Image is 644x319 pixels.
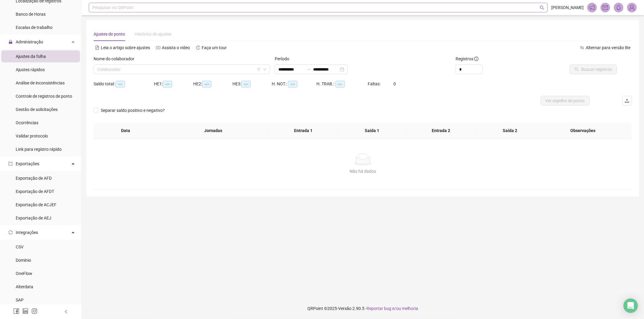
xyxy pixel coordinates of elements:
div: HE 1: [154,81,193,87]
span: Faça um tour [202,45,227,50]
span: Separar saldo positivo e negativo? [98,107,167,114]
span: SAP [16,298,24,302]
th: Entrada 2 [407,122,476,139]
span: Link para registro rápido [16,147,62,152]
span: swap-right [306,67,311,72]
span: notification [589,5,595,10]
span: Versão [338,306,351,311]
span: Alternar para versão lite [586,45,630,50]
span: 0 [394,81,396,86]
span: Gestão de solicitações [16,107,58,112]
div: Não há dados [101,168,625,175]
div: H. TRAB.: [317,81,368,87]
label: Nome do colaborador [94,55,138,62]
span: swap [580,46,584,50]
span: info-circle [474,57,479,61]
span: facebook [13,308,19,314]
th: Entrada 1 [269,122,338,139]
span: Faltas: [368,81,382,86]
span: Ajustes da folha [16,54,46,59]
label: Período [275,55,293,62]
footer: QRPoint © 2025 - 2.90.5 - [82,298,644,319]
span: Ajustes de ponto [94,32,125,36]
div: HE 2: [193,81,232,87]
div: Open Intercom Messenger [623,298,638,313]
span: Ajustes rápidos [16,67,45,72]
span: Controle de registros de ponto [16,94,72,99]
span: Leia o artigo sobre ajustes [101,45,150,50]
span: instagram [31,308,37,314]
span: youtube [156,46,160,50]
th: Saída 1 [338,122,406,139]
span: Integrações [16,230,38,235]
span: lock [8,40,13,44]
span: to [306,67,311,72]
span: filter [257,68,261,71]
span: [PERSON_NAME] [551,4,584,11]
th: Jornadas [158,122,269,139]
span: sync [8,230,13,235]
span: Ocorrências [16,120,38,125]
span: Banco de Horas [16,12,46,17]
span: bell [616,5,621,10]
span: upload [625,98,630,103]
span: Administração [16,39,43,44]
span: Exportação de AFDT [16,189,54,194]
div: Saldo total: [94,81,154,87]
img: 75596 [627,3,636,12]
span: --:-- [163,81,172,87]
div: H. NOT.: [272,81,317,87]
span: Análise de inconsistências [16,81,65,85]
span: Exportação de AFD [16,176,52,181]
span: Validar protocolo [16,134,48,138]
span: Alterdata [16,284,33,289]
div: HE 3: [232,81,272,87]
th: Data [94,122,158,139]
span: Assista o vídeo [162,45,190,50]
span: --:-- [116,81,125,87]
span: export [8,162,13,166]
span: linkedin [22,308,28,314]
span: --:-- [202,81,211,87]
span: Exportações [16,161,39,166]
span: --:-- [288,81,297,87]
span: Domínio [16,258,31,263]
span: Histórico de ajustes [135,32,171,36]
span: CSV [16,245,24,249]
span: mail [603,5,608,10]
span: Exportação de AEJ [16,216,51,220]
span: Reportar bug e/ou melhoria [367,306,418,311]
span: Exportação de ACJEF [16,202,56,207]
button: Ver espelho de ponto [541,96,590,106]
th: Observações [539,122,627,139]
span: search [540,5,544,10]
span: Registros [456,55,479,62]
th: Saída 2 [476,122,544,139]
span: --:-- [241,81,251,87]
span: file-text [95,46,99,50]
button: Buscar registros [570,65,617,74]
span: Observações [544,127,622,134]
span: left [64,310,68,314]
span: down [263,68,267,71]
span: Escalas de trabalho [16,25,53,30]
span: OneFlow [16,271,32,276]
span: --:-- [335,81,345,87]
span: history [196,46,200,50]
